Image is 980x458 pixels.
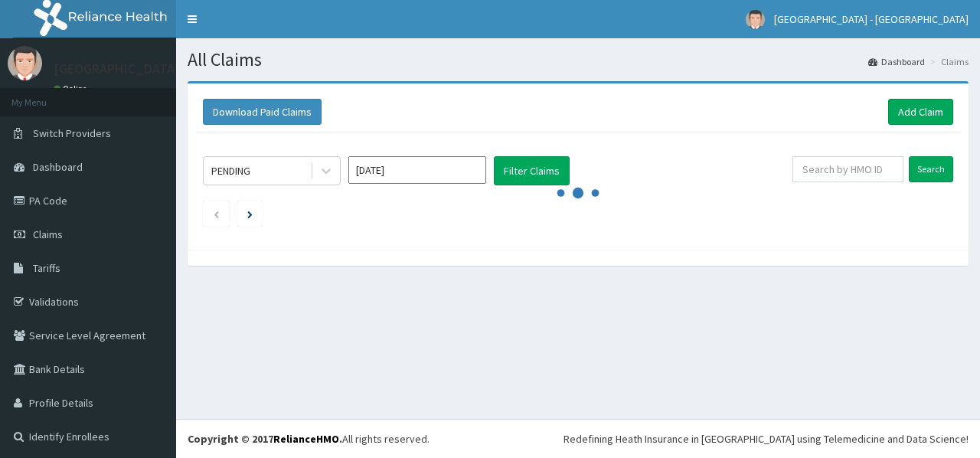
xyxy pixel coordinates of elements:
a: Previous page [213,207,220,221]
a: Dashboard [868,55,925,68]
img: User Image [8,46,42,80]
span: Tariffs [33,261,60,275]
button: Download Paid Claims [203,99,322,125]
button: Filter Claims [494,156,570,185]
input: Search [909,156,953,182]
span: Switch Providers [33,126,111,140]
li: Claims [926,55,969,68]
svg: audio-loading [555,170,601,216]
span: [GEOGRAPHIC_DATA] - [GEOGRAPHIC_DATA] [774,12,969,26]
input: Select Month and Year [348,156,486,184]
a: Next page [247,207,253,221]
img: User Image [746,10,765,29]
input: Search by HMO ID [792,156,903,182]
span: Claims [33,227,63,241]
p: [GEOGRAPHIC_DATA] - [GEOGRAPHIC_DATA] [54,62,317,76]
a: RelianceHMO [273,432,339,446]
span: Dashboard [33,160,83,174]
div: PENDING [211,163,250,178]
div: Redefining Heath Insurance in [GEOGRAPHIC_DATA] using Telemedicine and Data Science! [563,431,969,447]
a: Add Claim [888,99,953,125]
h1: All Claims [188,50,969,70]
footer: All rights reserved. [176,419,980,458]
a: Online [54,83,90,94]
strong: Copyright © 2017 . [188,432,342,446]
